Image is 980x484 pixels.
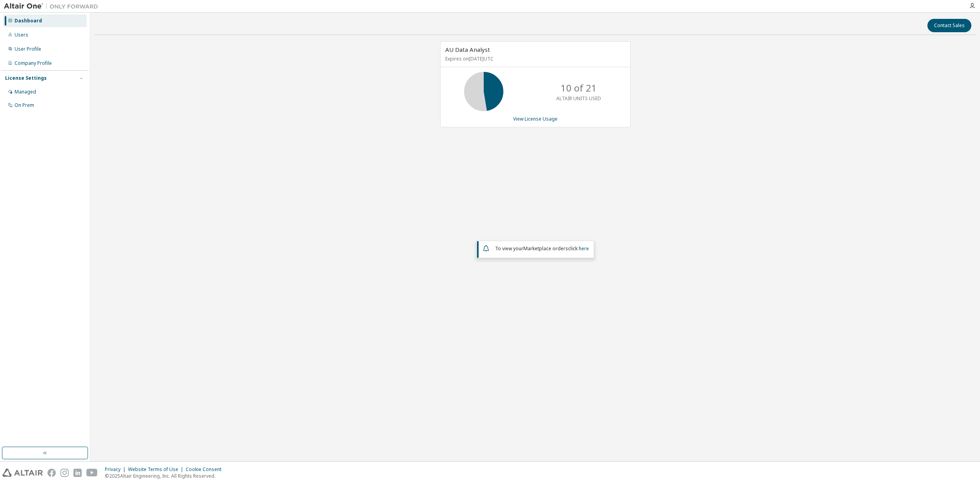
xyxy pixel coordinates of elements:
[445,46,490,53] span: AU Data Analyst
[927,19,971,32] button: Contact Sales
[15,46,41,52] div: User Profile
[15,102,34,108] div: On Prem
[2,469,43,477] img: altair_logo.svg
[561,81,597,95] p: 10 of 21
[523,245,568,252] em: Marketplace orders
[73,469,82,477] img: linkedin.svg
[48,469,56,477] img: facebook.svg
[105,473,226,479] p: © 2025 Altair Engineering, Inc. All Rights Reserved.
[15,89,36,95] div: Managed
[15,60,52,66] div: Company Profile
[105,466,128,473] div: Privacy
[15,18,42,24] div: Dashboard
[579,245,589,252] a: here
[186,466,226,473] div: Cookie Consent
[495,245,589,252] span: To view your click
[15,32,28,38] div: Users
[86,469,98,477] img: youtube.svg
[5,75,47,81] div: License Settings
[513,115,558,122] a: View License Usage
[556,95,601,102] p: ALTAIR UNITS USED
[4,2,102,10] img: Altair One
[60,469,69,477] img: instagram.svg
[445,55,623,62] p: Expires on [DATE] UTC
[128,466,186,473] div: Website Terms of Use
